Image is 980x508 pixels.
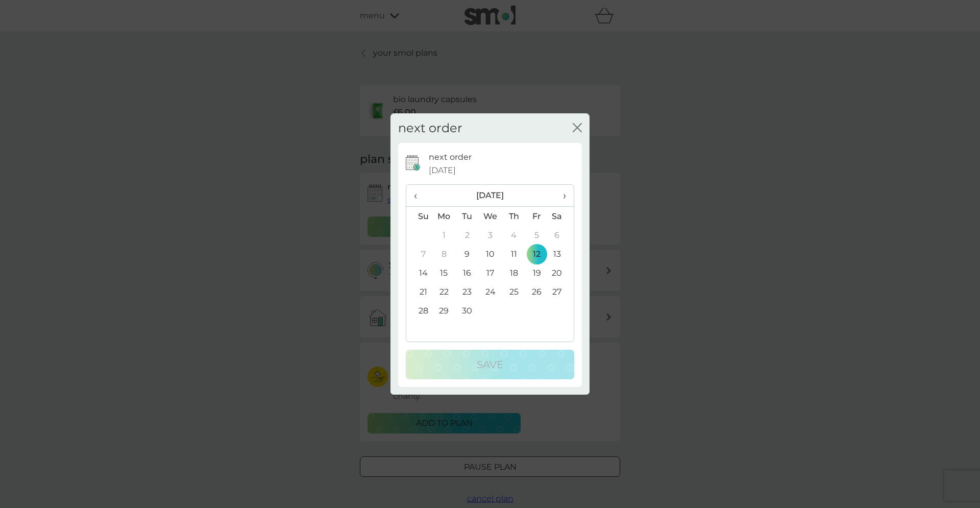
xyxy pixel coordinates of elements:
td: 24 [479,282,502,301]
td: 13 [548,245,574,263]
th: Mo [432,207,456,226]
td: 27 [548,282,574,301]
td: 8 [432,245,456,263]
th: We [479,207,502,226]
td: 29 [432,301,456,320]
td: 4 [502,226,525,245]
td: 21 [406,282,432,301]
td: 30 [456,301,479,320]
th: Sa [548,207,574,226]
th: Th [502,207,525,226]
p: next order [429,151,472,164]
td: 22 [432,282,456,301]
th: [DATE] [432,185,548,207]
span: › [556,185,566,206]
td: 18 [502,263,525,282]
td: 14 [406,263,432,282]
th: Fr [525,207,548,226]
td: 10 [479,245,502,263]
td: 11 [502,245,525,263]
p: Save [477,356,503,373]
td: 3 [479,226,502,245]
td: 5 [525,226,548,245]
td: 6 [548,226,574,245]
td: 26 [525,282,548,301]
td: 15 [432,263,456,282]
button: close [573,123,582,134]
td: 12 [525,245,548,263]
td: 16 [456,263,479,282]
td: 2 [456,226,479,245]
td: 20 [548,263,574,282]
td: 7 [406,245,432,263]
td: 25 [502,282,525,301]
th: Su [406,207,432,226]
button: Save [406,350,574,379]
td: 28 [406,301,432,320]
td: 19 [525,263,548,282]
span: ‹ [414,185,425,206]
td: 9 [456,245,479,263]
td: 17 [479,263,502,282]
th: Tu [456,207,479,226]
td: 23 [456,282,479,301]
h2: next order [398,121,462,136]
td: 1 [432,226,456,245]
span: [DATE] [429,164,456,177]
